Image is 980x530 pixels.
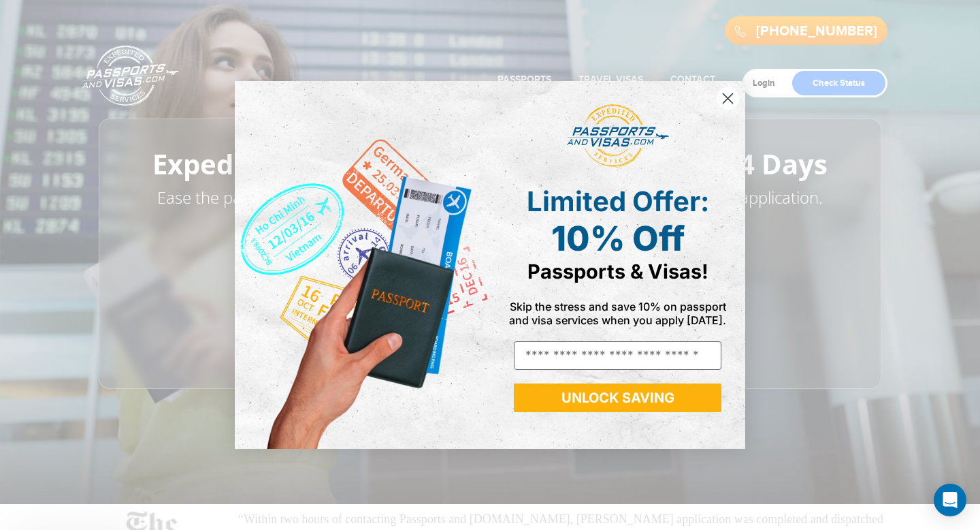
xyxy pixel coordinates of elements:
[934,484,966,516] div: Open Intercom Messenger
[716,87,740,110] button: Close dialog
[527,185,709,218] span: Limited Offer:
[509,300,726,327] span: Skip the stress and save 10% on passport and visa services when you apply [DATE].
[514,384,721,412] button: UNLOCK SAVING
[235,81,490,449] img: de9cda0d-0715-46ca-9a25-073762a91ba7.png
[567,104,669,168] img: passports and visas
[551,218,685,259] span: 10% Off
[527,260,708,283] span: Passports & Visas!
